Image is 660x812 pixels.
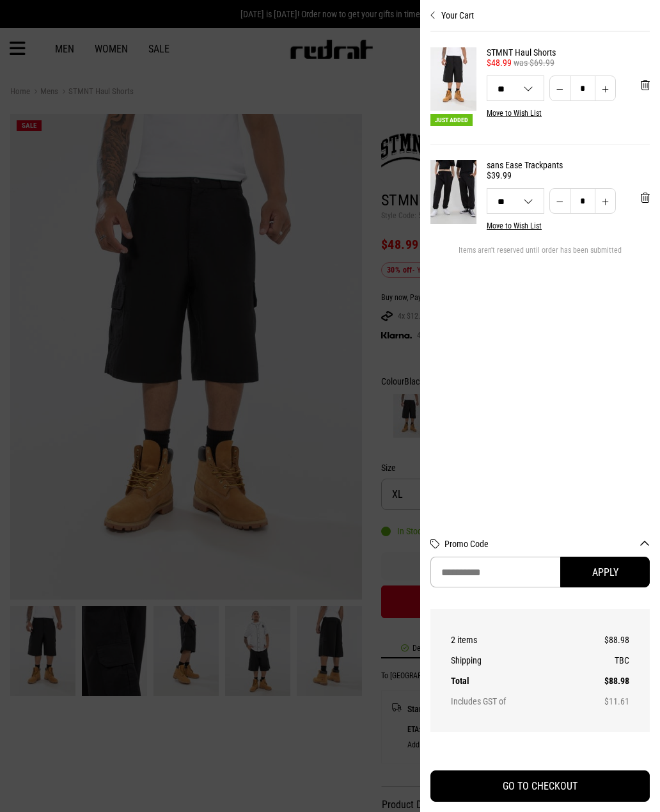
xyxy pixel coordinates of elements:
button: 'Remove from cart [631,182,660,214]
img: sans Ease Trackpants [430,160,476,223]
button: 'Remove from cart [631,69,660,101]
button: Increase quantity [595,76,616,101]
button: Increase quantity [595,188,616,214]
th: Includes GST of [451,691,574,712]
span: $48.99 [487,58,512,68]
span: Just Added [430,114,473,126]
button: Promo Code [444,539,650,549]
div: Items aren't reserved until order has been submitted [430,246,650,265]
iframe: Customer reviews powered by Trustpilot [430,747,650,760]
td: TBC [574,650,629,671]
th: 2 items [451,630,574,650]
button: Move to Wish List [487,109,542,118]
button: Open LiveChat chat widget [10,5,49,44]
th: Shipping [451,650,574,671]
input: Quantity [570,76,595,101]
button: Apply [560,557,650,587]
div: $39.99 [487,170,650,180]
span: was $69.99 [514,58,554,68]
td: $11.61 [574,691,629,712]
td: $88.98 [574,630,629,650]
button: Decrease quantity [549,76,570,101]
img: STMNT Haul Shorts [430,47,476,111]
td: $88.98 [574,671,629,691]
a: STMNT Haul Shorts [487,47,650,58]
a: sans Ease Trackpants [487,160,650,170]
th: Total [451,671,574,691]
button: Move to Wish List [487,221,542,230]
input: Promo Code [430,557,560,587]
button: GO TO CHECKOUT [430,770,650,802]
input: Quantity [570,188,595,214]
button: Decrease quantity [549,188,570,214]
